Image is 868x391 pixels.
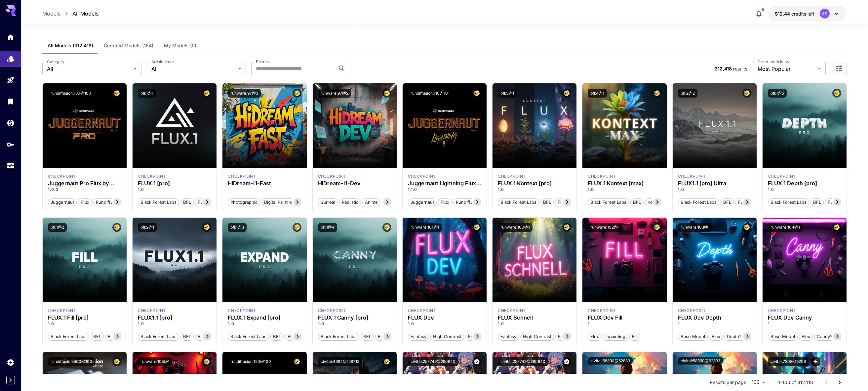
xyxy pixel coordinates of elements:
[498,223,533,232] button: runware:100@1
[768,332,798,341] button: Base model
[408,180,481,187] h3: Juggernaut Lightning Flux by RunDiffusion
[138,333,179,340] span: Black Forest Labs
[588,89,607,98] button: bfl:4@1
[318,223,337,232] button: bfl:1@4
[48,308,76,314] p: checkpoint
[228,321,301,327] p: 1.0
[202,89,211,98] button: Certified Model – Vetted for best performance and includes a commercial license.
[228,357,274,366] button: rundiffusion:120@100
[42,10,60,18] a: Models
[318,308,346,314] p: checkpoint
[678,308,706,314] div: FLUX.1 D
[465,332,496,341] button: Environment
[678,173,706,179] div: fluxultra
[138,357,172,366] button: runware:105@1
[588,198,629,206] button: Black Forest Labs
[678,333,707,340] span: Base model
[138,187,211,193] p: 1.0
[562,357,571,366] button: Verified working
[768,173,796,179] p: checkpoint
[181,199,193,206] span: BFL
[228,332,269,341] button: Black Forest Labs
[408,308,436,314] p: checkpoint
[498,89,517,98] button: bfl:3@1
[138,198,179,206] button: Black Forest Labs
[48,315,121,321] h3: FLUX.1 Fill [pro]
[195,332,227,341] button: FLUX1.1 [pro]
[768,6,847,21] button: $12.44202AP
[361,332,374,341] button: BFL
[180,198,194,206] button: BFL
[678,187,751,193] p: 1.0
[588,180,661,187] h3: FLUX.1 Kontext [max]
[195,198,226,206] button: FLUX.1 [pro]
[721,199,733,206] span: BFL
[48,199,76,206] span: juggernaut
[603,332,628,341] button: Inpainting
[48,308,76,314] div: fluxpro
[678,180,751,187] div: FLUX1.1 [pro] Ultra
[768,315,841,321] div: FLUX Dev Canny
[408,199,436,206] span: juggernaut
[48,187,121,193] p: 1.0.0
[678,332,708,341] button: Base model
[562,89,571,98] button: Certified Model – Vetted for best performance and includes a commercial license.
[375,332,420,341] button: FLUX.1 Canny [pro]
[138,223,157,232] button: bfl:2@1
[318,333,359,340] span: Black Forest Labs
[408,173,436,179] div: FLUX.1 D
[498,332,519,341] button: Fantasy
[678,199,719,206] span: Black Forest Labs
[799,333,812,340] span: Flux
[318,180,391,187] h3: HiDream-I1-Dev
[228,308,256,314] div: fluxpro
[678,173,706,179] p: checkpoint
[498,180,571,187] div: FLUX.1 Kontext [pro]
[791,11,814,17] span: credits left
[408,321,481,327] p: 1.0
[105,333,142,340] span: FLUX.1 Fill [pro]
[498,357,548,366] button: civitai:257749@290640
[181,333,193,340] span: BFL
[820,9,830,19] div: AP
[339,199,361,206] span: Realistic
[710,379,746,386] p: Results per page
[521,333,554,340] span: High Contrast
[724,332,752,341] button: depth2img
[408,308,436,314] div: FLUX.1 D
[466,333,496,340] span: Environment
[733,66,747,71] span: results
[228,198,260,206] button: Photographic
[408,315,481,321] h3: FLUX Dev
[588,321,661,327] p: 1
[498,315,571,321] h3: FLUX Schnell
[228,180,301,187] div: HiDream-I1-Fast
[48,333,89,340] span: Black Forest Labs
[151,65,235,73] span: All
[645,198,666,206] button: Kontext
[382,357,391,366] button: Certified Model – Vetted for best performance and includes a commercial license.
[228,173,256,179] div: HiDream Fast
[678,308,706,314] p: checkpoint
[735,199,778,206] span: FLUX1.1 [pro] Ultra
[408,333,429,340] span: Fantasy
[678,89,697,98] button: bfl:2@2
[768,180,841,187] h3: FLUX.1 Depth [pro]
[799,332,813,341] button: Flux
[588,173,616,179] div: FLUX.1 Kontext [max]
[758,65,815,73] span: Most Popular
[725,333,751,340] span: depth2img
[318,198,338,206] button: Surreal
[408,187,481,193] p: 1.1.0
[472,89,481,98] button: Certified Model – Vetted for best performance and includes a commercial license.
[408,89,452,98] button: rundiffusion:110@101
[498,173,526,179] div: FLUX.1 Kontext [pro]
[630,198,644,206] button: BFL
[498,173,526,179] p: checkpoint
[541,199,553,206] span: BFL
[271,333,283,340] span: BFL
[768,333,797,340] span: Base model
[588,223,622,232] button: runware:102@1
[678,321,751,327] p: 1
